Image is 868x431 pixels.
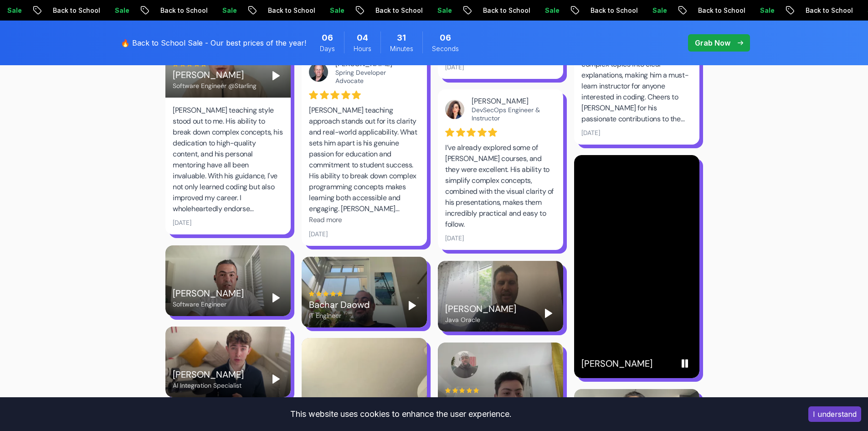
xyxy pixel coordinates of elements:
[581,128,600,137] div: [DATE]
[173,81,257,90] div: Software Engineer @Starling
[173,105,283,214] div: [PERSON_NAME] teaching style stood out to me. His ability to break down complex concepts, his ded...
[445,142,556,230] div: I’ve already explored some of [PERSON_NAME] courses, and they were excellent. His ability to simp...
[309,229,328,239] div: [DATE]
[322,6,351,15] p: Sale
[472,106,549,122] div: DevSecOps Engineer & Instructor
[269,372,283,386] button: Play
[214,6,243,15] p: Sale
[808,406,861,422] button: Accept cookies
[445,302,516,315] div: [PERSON_NAME]
[173,287,244,300] div: [PERSON_NAME]
[390,44,413,53] span: Minutes
[322,31,333,44] span: 6 Days
[309,62,328,82] img: Dan Vega avatar
[445,100,464,119] img: Assma Fadhli avatar
[152,6,214,15] p: Back to School
[173,300,244,309] div: Software Engineer
[269,291,283,305] button: Play
[309,215,342,225] button: Read more
[445,395,484,408] div: Arminrad
[690,6,752,15] p: Back to School
[173,381,244,390] div: AI Integration Specialist
[582,6,644,15] p: Back to School
[445,62,464,72] div: [DATE]
[472,97,549,106] div: [PERSON_NAME]
[541,306,556,321] button: Play
[429,6,458,15] p: Sale
[121,37,306,48] p: 🔥 Back to School Sale - Our best prices of the year!
[309,215,342,224] span: Read more
[752,6,781,15] p: Sale
[695,37,730,48] p: Grab Now
[445,234,464,243] div: [DATE]
[397,31,406,44] span: 31 Minutes
[320,44,335,53] span: Days
[335,68,386,85] a: Spring Developer Advocate
[309,298,370,311] div: Bachar Daowd
[541,395,556,410] button: Play
[644,6,673,15] p: Sale
[678,356,692,371] button: Pause
[432,44,459,53] span: Seconds
[173,218,191,227] div: [DATE]
[269,68,283,83] button: Play
[797,6,859,15] p: Back to School
[475,6,537,15] p: Back to School
[405,298,420,313] button: Play
[173,368,244,381] div: [PERSON_NAME]
[107,6,136,15] p: Sale
[309,311,370,320] div: IT Engineer
[581,15,692,125] div: An Exciting Learning Resource - [PERSON_NAME] courses are excellent, thoughtfully created, and sk...
[309,105,420,214] div: [PERSON_NAME] teaching approach stands out for its clarity and real-world applicability. What set...
[367,6,429,15] p: Back to School
[537,6,566,15] p: Sale
[7,404,795,424] div: This website uses cookies to enhance the user experience.
[581,357,652,370] div: [PERSON_NAME]
[445,315,516,324] div: Java Oracle
[45,6,107,15] p: Back to School
[173,68,257,81] div: [PERSON_NAME]
[260,6,322,15] p: Back to School
[440,31,451,44] span: 6 Seconds
[354,44,371,53] span: Hours
[357,31,368,44] span: 4 Hours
